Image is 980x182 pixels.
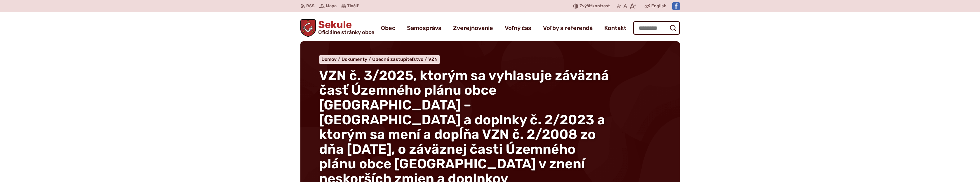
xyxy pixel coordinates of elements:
[651,3,666,10] span: English
[650,3,668,10] a: English
[604,20,626,36] a: Kontakt
[342,56,367,62] span: Dokumenty
[306,3,314,10] span: RSS
[407,20,441,36] a: Samospráva
[326,3,337,10] span: Mapa
[321,56,337,62] span: Domov
[347,4,358,9] span: Tlačiť
[381,20,395,36] a: Obec
[372,56,428,62] a: Obecné zastupiteľstvo
[318,30,374,35] span: Oficiálne stránky obce
[428,56,438,62] a: VZN
[543,20,593,36] a: Voľby a referendá
[300,19,316,37] img: Prejsť na domovskú stránku
[300,19,375,37] a: Logo Sekule, prejsť na domovskú stránku.
[342,56,372,62] a: Dokumenty
[505,20,531,36] a: Voľný čas
[453,20,493,36] a: Zverejňovanie
[316,20,374,35] span: Sekule
[579,3,592,8] span: Zvýšiť
[321,56,342,62] a: Domov
[372,56,423,62] span: Obecné zastupiteľstvo
[672,2,680,10] img: Prejsť na Facebook stránku
[579,4,610,9] span: kontrast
